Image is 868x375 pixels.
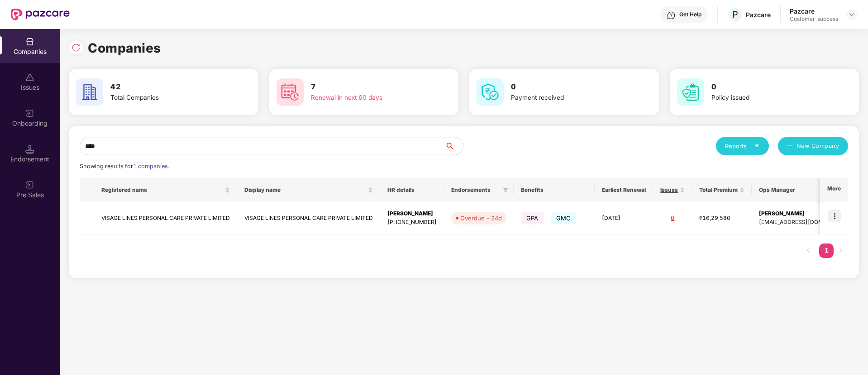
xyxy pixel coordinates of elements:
[692,178,752,202] th: Total Premium
[514,178,595,202] th: Benefits
[387,209,437,218] div: [PERSON_NAME]
[806,248,811,253] span: left
[311,93,425,103] div: Renewal in next 60 days
[101,186,223,194] span: Registered name
[80,163,169,170] span: Showing results for
[699,214,744,223] div: ₹16,29,580
[796,141,839,151] span: New Company
[460,214,502,223] div: Overdue - 24d
[819,244,834,257] a: 1
[551,212,577,224] span: GMC
[110,93,224,103] div: Total Companies
[311,81,425,93] h3: 7
[787,143,793,150] span: plus
[444,137,463,155] button: search
[76,78,103,106] img: svg+xml;base64,PHN2ZyB4bWxucz0iaHR0cDovL3d3dy53My5vcmcvMjAwMC9zdmciIHdpZHRoPSI2MCIgaGVpZ2h0PSI2MC...
[653,178,692,202] th: Issues
[451,186,499,194] span: Endorsements
[521,212,544,224] span: GPA
[677,78,704,106] img: svg+xml;base64,PHN2ZyB4bWxucz0iaHR0cDovL3d3dy53My5vcmcvMjAwMC9zdmciIHdpZHRoPSI2MCIgaGVpZ2h0PSI2MC...
[25,180,34,190] img: svg+xml;base64,PHN2ZyB3aWR0aD0iMjAiIGhlaWdodD0iMjAiIHZpZXdCb3g9IjAgMCAyMCAyMCIgZmlsbD0ibm9uZSIgeG...
[25,73,34,82] img: svg+xml;base64,PHN2ZyBpZD0iSXNzdWVzX2Rpc2FibGVkIiB4bWxucz0iaHR0cDovL3d3dy53My5vcmcvMjAwMC9zdmciIH...
[595,202,653,234] td: [DATE]
[834,244,848,258] li: Next Page
[387,218,437,227] div: [PHONE_NUMBER]
[94,202,237,234] td: VISAGE LINES PERSONAL CARE PRIVATE LIMITED
[444,142,463,150] span: search
[759,186,845,194] span: Ops Manager
[244,186,366,194] span: Display name
[88,38,161,58] h1: Companies
[237,178,380,202] th: Display name
[72,43,81,52] img: svg+xml;base64,PHN2ZyBpZD0iUmVsb2FkLTMyeDMyIiB4bWxucz0iaHR0cDovL3d3dy53My5vcmcvMjAwMC9zdmciIHdpZH...
[801,244,816,258] button: left
[819,244,834,258] li: 1
[503,187,508,193] span: filter
[25,109,34,118] img: svg+xml;base64,PHN2ZyB3aWR0aD0iMjAiIGhlaWdodD0iMjAiIHZpZXdCb3g9IjAgMCAyMCAyMCIgZmlsbD0ibm9uZSIgeG...
[133,163,169,170] span: 1 companies.
[660,186,678,194] span: Issues
[25,37,34,46] img: svg+xml;base64,PHN2ZyBpZD0iQ29tcGFuaWVzIiB4bWxucz0iaHR0cDovL3d3dy53My5vcmcvMjAwMC9zdmciIHdpZHRoPS...
[380,178,444,202] th: HR details
[790,7,838,15] div: Pazcare
[94,178,237,202] th: Registered name
[277,78,304,106] img: svg+xml;base64,PHN2ZyB4bWxucz0iaHR0cDovL3d3dy53My5vcmcvMjAwMC9zdmciIHdpZHRoPSI2MCIgaGVpZ2h0PSI2MC...
[759,209,853,218] div: [PERSON_NAME]
[477,78,504,106] img: svg+xml;base64,PHN2ZyB4bWxucz0iaHR0cDovL3d3dy53My5vcmcvMjAwMC9zdmciIHdpZHRoPSI2MCIgaGVpZ2h0PSI2MC...
[11,9,70,20] img: New Pazcare Logo
[110,81,224,93] h3: 42
[667,11,676,20] img: svg+xml;base64,PHN2ZyBpZD0iSGVscC0zMngzMiIgeG1sbnM9Imh0dHA6Ly93d3cudzMub3JnLzIwMDAvc3ZnIiB3aWR0aD...
[834,244,848,258] button: right
[511,81,625,93] h3: 0
[848,11,855,18] img: svg+xml;base64,PHN2ZyBpZD0iRHJvcGRvd24tMzJ4MzIiIHhtbG5zPSJodHRwOi8vd3d3LnczLm9yZy8yMDAwL3N2ZyIgd2...
[778,137,848,155] button: plusNew Company
[759,218,853,227] div: [EMAIL_ADDRESS][DOMAIN_NAME]
[828,209,841,222] img: icon
[732,9,738,20] span: P
[660,214,685,223] div: 0
[801,244,816,258] li: Previous Page
[754,143,760,149] span: caret-down
[25,145,34,154] img: svg+xml;base64,PHN2ZyB3aWR0aD0iMTQuNSIgaGVpZ2h0PSIxNC41IiB2aWV3Qm94PSIwIDAgMTYgMTYiIGZpbGw9Im5vbm...
[237,202,380,234] td: VISAGE LINES PERSONAL CARE PRIVATE LIMITED
[790,15,838,23] div: Customer_success
[711,93,825,103] div: Policy issued
[501,185,510,195] span: filter
[679,11,701,18] div: Get Help
[511,93,625,103] div: Payment received
[699,186,738,194] span: Total Premium
[838,248,844,253] span: right
[711,81,825,93] h3: 0
[820,178,848,202] th: More
[595,178,653,202] th: Earliest Renewal
[725,141,760,151] div: Reports
[746,10,771,19] div: Pazcare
